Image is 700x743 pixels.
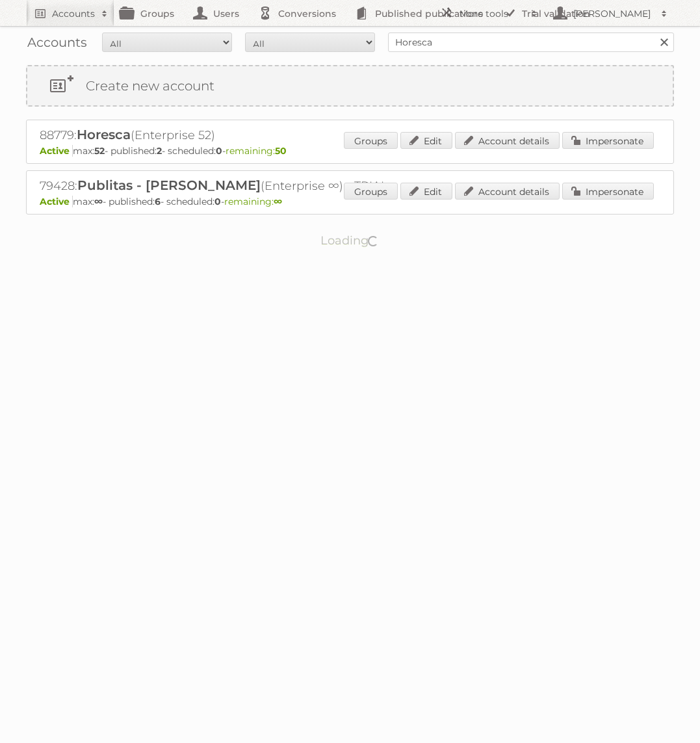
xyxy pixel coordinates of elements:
[40,145,660,157] p: max: - published: - scheduled: -
[344,183,398,200] a: Groups
[94,196,103,207] strong: ∞
[400,132,452,149] a: Edit
[40,196,73,207] span: Active
[77,127,131,142] span: Horesca
[216,145,222,157] strong: 0
[40,177,495,194] h2: 79428: (Enterprise ∞) - TRIAL
[77,177,261,193] span: Publitas - [PERSON_NAME]
[40,196,660,207] p: max: - published: - scheduled: -
[157,145,162,157] strong: 2
[52,7,95,20] h2: Accounts
[344,132,398,149] a: Groups
[214,196,221,207] strong: 0
[460,7,525,20] h2: More tools
[455,183,560,200] a: Account details
[570,7,655,20] h2: [PERSON_NAME]
[562,183,654,200] a: Impersonate
[400,183,452,200] a: Edit
[274,196,282,207] strong: ∞
[27,66,673,105] a: Create new account
[40,127,495,144] h2: 88779: (Enterprise 52)
[562,132,654,149] a: Impersonate
[224,196,282,207] span: remaining:
[226,145,287,157] span: remaining:
[155,196,161,207] strong: 6
[275,145,287,157] strong: 50
[94,145,105,157] strong: 52
[455,132,560,149] a: Account details
[40,145,73,157] span: Active
[279,228,421,254] p: Loading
